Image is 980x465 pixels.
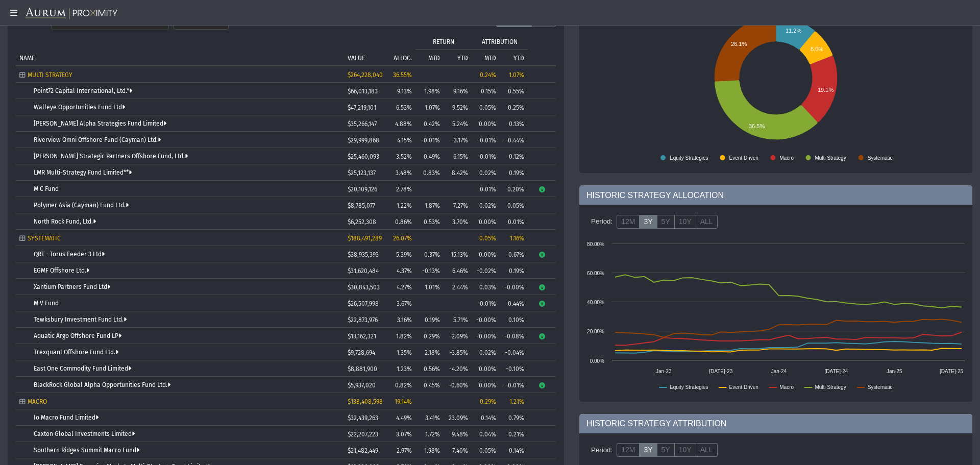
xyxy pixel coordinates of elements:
[472,181,500,197] td: 0.01%
[348,153,379,160] span: $25,460,093
[428,55,440,62] p: MTD
[415,164,444,181] td: 0.83%
[348,349,375,356] span: $9,728,694
[415,132,444,148] td: -0.01%
[475,71,496,79] div: 0.24%
[415,344,444,360] td: 2.18%
[657,443,675,457] label: 5Y
[34,414,99,421] a: Io Macro Fund Limited
[415,279,444,295] td: 1.01%
[484,55,496,62] p: MTD
[444,328,472,344] td: -2.09%
[396,431,412,438] span: 3.07%
[397,300,412,307] span: 3.67%
[500,344,528,360] td: -0.04%
[34,185,59,192] a: M C Fund
[444,262,472,279] td: 6.46%
[382,33,415,65] td: Column ALLOC.
[34,300,59,307] a: M V Fund
[433,38,454,45] p: RETURN
[472,311,500,328] td: -0.00%
[415,328,444,344] td: 0.29%
[34,169,132,176] a: LMR Multi-Strategy Fund Limited**
[472,148,500,164] td: 0.01%
[396,414,412,422] span: 4.49%
[815,155,846,161] text: Multi Strategy
[348,267,379,275] span: $31,620,484
[34,218,96,225] a: North Rock Fund, Ltd.
[500,246,528,262] td: 0.67%
[34,332,121,339] a: Aquatic Argo Offshore Fund LP
[670,155,708,161] text: Equity Strategies
[26,8,117,20] img: Aurum-Proximity%20white.svg
[348,431,378,438] span: $22,207,223
[868,155,893,161] text: Systematic
[34,316,127,323] a: Tewksbury Investment Fund Ltd.
[771,369,787,374] text: Jan-24
[472,344,500,360] td: 0.02%
[500,99,528,115] td: 0.25%
[396,104,412,111] span: 6.53%
[348,202,375,209] span: $8,785,077
[940,369,963,374] text: [DATE]-25
[457,55,468,62] p: YTD
[34,136,161,143] a: Riverview Omni Offshore Fund (Cayman) Ltd.
[415,99,444,115] td: 1.07%
[587,241,604,247] text: 80.00%
[444,83,472,99] td: 9.16%
[415,360,444,377] td: 0.56%
[674,215,696,229] label: 10Y
[348,235,382,242] span: $188,491,289
[824,369,848,374] text: [DATE]-24
[617,215,640,229] label: 12M
[396,251,412,258] span: 5.39%
[348,71,383,79] span: $264,228,040
[500,181,528,197] td: 0.20%
[348,186,377,193] span: $20,109,126
[415,197,444,213] td: 1.87%
[344,33,382,65] td: Column VALUE
[444,164,472,181] td: 8.42%
[348,55,365,62] p: VALUE
[444,409,472,426] td: 23.09%
[674,443,696,457] label: 10Y
[393,71,412,79] span: 36.55%
[396,333,412,340] span: 1.82%
[34,87,132,94] a: Point72 Capital International, Ltd.*
[397,267,412,275] span: 4.37%
[472,262,500,279] td: -0.02%
[415,311,444,328] td: 0.19%
[393,235,412,242] span: 26.07%
[348,218,376,226] span: $6,252,308
[779,384,794,390] text: Macro
[415,409,444,426] td: 3.41%
[472,99,500,115] td: 0.05%
[348,365,377,373] span: $8,881,900
[587,442,617,459] div: Period:
[500,442,528,458] td: 0.14%
[34,447,139,454] a: Southern Ridges Summit Macro Fund
[500,148,528,164] td: 0.12%
[34,153,188,160] a: [PERSON_NAME] Strategic Partners Offshore Fund, Ltd.
[587,271,604,276] text: 60.00%
[472,197,500,213] td: 0.02%
[731,41,747,47] text: 26.1%
[500,409,528,426] td: 0.79%
[16,33,344,65] td: Column NAME
[415,49,444,65] td: Column MTD
[397,88,412,95] span: 9.13%
[34,365,131,372] a: East One Commodity Fund Limited
[415,213,444,230] td: 0.53%
[348,333,376,340] span: $13,162,321
[415,115,444,132] td: 0.42%
[348,284,380,291] span: $30,843,503
[587,329,604,334] text: 20.00%
[779,155,794,161] text: Macro
[500,279,528,295] td: -0.00%
[34,120,166,127] a: [PERSON_NAME] Alpha Strategies Fund Limited
[500,295,528,311] td: 0.44%
[444,377,472,393] td: -0.60%
[472,426,500,442] td: 0.04%
[670,384,708,390] text: Equity Strategies
[657,215,675,229] label: 5Y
